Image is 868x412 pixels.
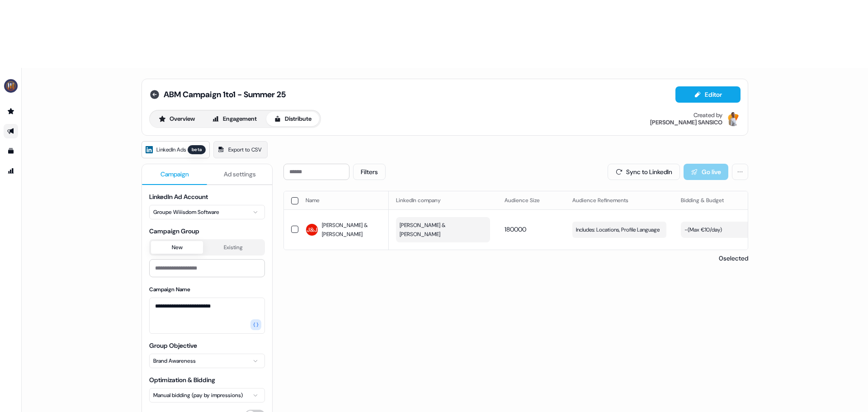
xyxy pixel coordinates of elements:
span: [PERSON_NAME] & [PERSON_NAME] [322,221,382,239]
span: Export to CSV [228,145,262,154]
th: Audience Size [497,191,565,209]
label: Optimization & Bidding [149,376,215,384]
span: [PERSON_NAME] & [PERSON_NAME] [400,221,485,239]
div: [PERSON_NAME] SANSICO [650,119,722,126]
button: Existing [203,241,263,254]
span: Campaign [160,170,189,179]
button: New [151,241,203,254]
th: Bidding & Budget [674,191,782,209]
th: LinkedIn company [389,191,497,209]
button: Engagement [204,112,264,126]
button: Filters [353,164,386,180]
label: LinkedIn Ad Account [149,193,208,201]
th: Name [298,191,389,209]
span: ABM Campaign 1to1 - Summer 25 [164,89,286,100]
a: Editor [675,91,741,100]
a: Go to prospects [4,104,18,118]
span: Ad settings [224,170,256,179]
a: Go to templates [4,144,18,158]
img: Tony [726,112,741,126]
span: 180000 [505,225,526,233]
label: Campaign Name [149,286,190,293]
span: Campaign Group [149,227,265,236]
div: - ( Max €10/day ) [684,225,722,234]
button: Editor [675,86,741,103]
button: Distribute [266,112,319,126]
button: More actions [732,164,748,180]
a: Export to CSV [213,141,268,158]
span: LinkedIn Ads [156,145,186,154]
a: Go to outbound experience [4,124,18,138]
a: Go to attribution [4,164,18,178]
button: Overview [151,112,203,126]
div: Created by [693,112,722,119]
p: 0 selected [715,254,748,263]
th: Audience Refinements [565,191,674,209]
div: beta [188,145,206,154]
button: Sync to LinkedIn [608,164,680,180]
button: Includes: Locations, Profile Language [572,222,666,238]
button: [PERSON_NAME] & [PERSON_NAME] [396,217,490,242]
button: -(Max €10/day) [681,222,775,238]
label: Group Objective [149,341,197,350]
span: Includes: Locations, Profile Language [576,225,660,234]
a: LinkedIn Adsbeta [142,141,210,158]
